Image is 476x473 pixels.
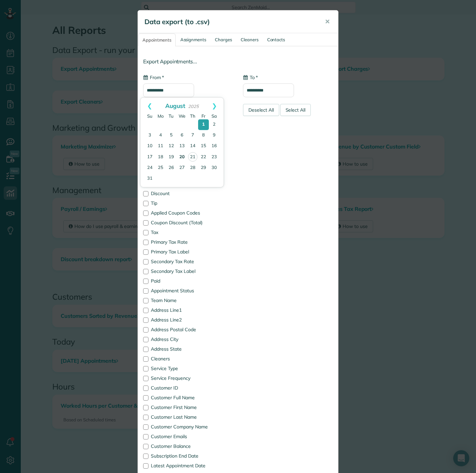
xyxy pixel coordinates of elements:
[144,17,315,26] h5: Data export (to .csv)
[176,34,211,46] a: Assignments
[138,34,176,46] a: Appointments
[143,220,233,225] label: Coupon Discount (Total)
[205,98,224,114] a: Next
[143,405,233,410] label: Customer First Name
[143,240,233,244] label: Primary Tax Rate
[143,298,233,303] label: Team Name
[155,163,166,173] a: 25
[198,163,209,173] a: 29
[177,163,187,173] a: 27
[143,463,233,468] label: Latest Appointment Date
[166,152,177,163] a: 19
[143,366,233,371] label: Service Type
[198,152,209,163] a: 22
[143,337,233,342] label: Address City
[209,130,220,141] a: 9
[165,102,185,109] span: August
[143,347,233,351] label: Address State
[143,434,233,439] label: Customer Emails
[237,34,262,46] a: Cleaners
[243,74,258,81] label: To
[143,191,233,196] label: Discount
[143,308,233,312] label: Address Line1
[144,152,155,163] a: 17
[190,113,195,119] span: Thursday
[147,113,153,119] span: Sunday
[166,130,177,141] a: 5
[209,152,220,163] a: 23
[144,163,155,173] a: 24
[209,141,220,152] a: 16
[198,130,209,141] a: 8
[177,152,187,163] a: 20
[211,34,236,46] a: Charges
[169,113,174,119] span: Tuesday
[155,141,166,152] a: 11
[155,152,166,163] a: 18
[201,113,205,119] span: Friday
[140,98,159,114] a: Prev
[143,211,233,215] label: Applied Coupon Codes
[143,356,233,361] label: Cleaners
[143,444,233,449] label: Customer Balance
[143,415,233,419] label: Customer Last Name
[143,230,233,235] label: Tax
[209,163,220,173] a: 30
[325,18,330,25] span: ✕
[212,113,217,119] span: Saturday
[166,141,177,152] a: 12
[188,152,197,162] a: 21
[143,201,233,205] label: Tip
[143,376,233,380] label: Service Frequency
[179,113,185,119] span: Wednesday
[143,327,233,332] label: Address Postal Code
[187,141,198,152] a: 14
[166,163,177,173] a: 26
[143,59,333,64] h4: Export Appointments...
[144,141,155,152] a: 10
[188,104,199,109] span: 2025
[155,130,166,141] a: 4
[177,141,187,152] a: 13
[143,317,233,322] label: Address Line2
[143,259,233,264] label: Secondary Tax Rate
[280,104,311,116] div: Select All
[143,269,233,274] label: Secondary Tax Label
[143,288,233,293] label: Appointment Status
[187,130,198,141] a: 7
[143,454,233,458] label: Subscription End Date
[263,34,289,46] a: Contacts
[143,386,233,390] label: Customer ID
[198,141,209,152] a: 15
[187,163,198,173] a: 28
[143,424,233,429] label: Customer Company Name
[177,130,187,141] a: 6
[209,119,220,130] a: 2
[158,113,164,119] span: Monday
[143,395,233,400] label: Customer Full Name
[144,130,155,141] a: 3
[243,104,279,116] div: Deselect All
[198,119,209,130] a: 1
[143,279,233,283] label: Paid
[143,249,233,254] label: Primary Tax Label
[144,173,155,184] a: 31
[143,74,164,81] label: From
